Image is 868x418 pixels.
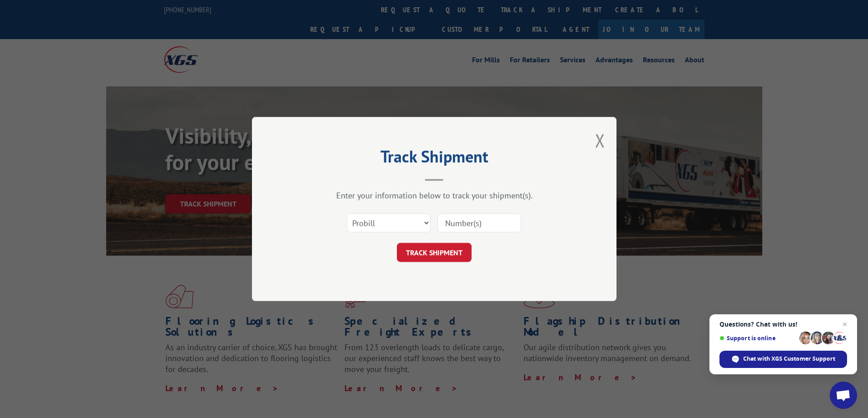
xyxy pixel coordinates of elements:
a: Open chat [830,382,857,409]
h2: Track Shipment [298,150,571,167]
button: TRACK SHIPMENT [397,243,472,262]
input: Number(s) [437,213,521,232]
div: Enter your information below to track your shipment(s). [298,190,571,201]
span: Chat with XGS Customer Support [743,355,835,363]
span: Support is online [719,335,796,342]
button: Close modal [595,128,605,152]
span: Chat with XGS Customer Support [719,351,847,368]
span: Questions? Chat with us! [719,321,847,328]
